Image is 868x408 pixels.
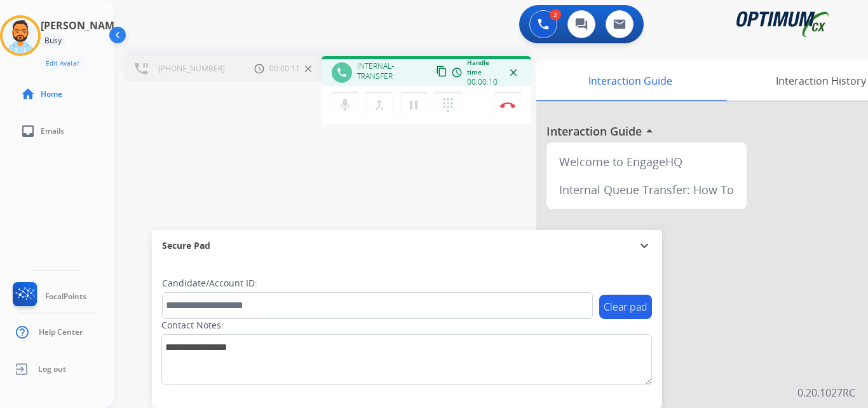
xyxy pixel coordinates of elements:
span: 00:00:10 [467,77,498,87]
button: Clear pad [599,295,652,319]
img: paused-call [135,63,148,74]
img: control [500,102,515,108]
span: FocalPoints [45,292,86,302]
label: Candidate/Account ID: [162,277,257,290]
mat-icon: inbox [20,123,36,139]
img: clock [254,64,264,74]
span: INTERNAL-TRANSFER [357,61,429,81]
mat-icon: merge_type [372,97,387,113]
div: Internal Queue Transfer: How To [552,176,742,204]
mat-icon: dialpad [440,97,456,113]
span: Help Center [39,327,83,337]
mat-icon: pause [406,97,421,113]
span: Log out [38,364,66,374]
a: FocalPoints [10,282,86,311]
span: Secure Pad [162,239,210,252]
div: Welcome to EngageHQ [552,148,742,176]
label: Contact Notes: [161,319,224,332]
span: Handle time [467,58,506,77]
mat-icon: home [20,87,36,102]
mat-icon: mic [337,97,353,113]
div: Busy [41,33,65,48]
span: 00:00:11 [269,64,300,74]
span: Emails [41,126,64,136]
div: 2 [550,9,561,20]
span: [PHONE_NUMBER] [158,64,225,74]
mat-icon: close [508,67,519,78]
img: avatar [3,18,38,53]
mat-icon: expand_more [637,238,652,253]
mat-icon: phone [336,67,348,78]
p: 0.20.1027RC [797,385,855,400]
span: Home [41,89,62,99]
mat-icon: content_copy [436,66,447,77]
button: Edit Avatar [41,56,85,71]
img: close_button [305,66,311,72]
mat-icon: access_time [451,67,463,78]
div: Interaction Guide [536,61,724,101]
h3: [PERSON_NAME] [41,18,123,33]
